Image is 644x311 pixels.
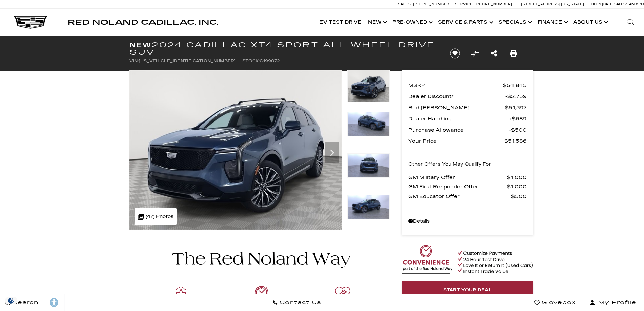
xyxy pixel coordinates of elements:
div: (47) Photos [135,208,177,225]
div: Next [325,142,339,163]
span: $689 [509,114,527,124]
h1: 2024 Cadillac XT4 Sport All Wheel Drive SUV [129,41,439,56]
img: Opt-Out Icon [3,297,19,304]
a: MSRP $54,845 [408,81,527,90]
span: Dealer Discount* [408,92,505,101]
a: Pre-Owned [389,9,435,36]
a: Finance [534,9,570,36]
a: Dealer Handling $689 [408,114,527,124]
p: Other Offers You May Qualify For [408,160,491,169]
span: Dealer Handling [408,114,509,124]
span: [PHONE_NUMBER] [413,2,451,6]
button: Save vehicle [448,48,462,59]
span: Sales: [614,2,626,6]
a: GM Educator Offer $500 [408,192,527,201]
span: $51,397 [505,103,527,112]
span: Service: [455,2,474,6]
span: Open [DATE] [591,2,614,6]
a: GM Military Offer $1,000 [408,173,527,182]
a: Contact Us [267,294,327,311]
a: Red Noland Cadillac, Inc. [68,19,218,26]
img: New 2024 Deep Sea Metallic Cadillac Sport image 4 [347,195,390,219]
span: Stock: [242,59,260,63]
a: Start Your Deal [402,281,533,299]
a: Purchase Allowance $500 [408,125,527,135]
span: Purchase Allowance [408,125,509,135]
span: 9 AM-6 PM [626,2,644,6]
img: New 2024 Deep Sea Metallic Cadillac Sport image 1 [347,70,390,102]
span: GM Military Offer [408,173,507,182]
a: Glovebox [529,294,581,311]
span: $500 [511,192,527,201]
button: Compare vehicle [470,48,480,59]
a: GM First Responder Offer $1,000 [408,182,527,192]
a: New [365,9,389,36]
img: New 2024 Deep Sea Metallic Cadillac Sport image 3 [347,153,390,178]
img: New 2024 Deep Sea Metallic Cadillac Sport image 2 [347,112,390,136]
span: Sales: [398,2,412,6]
a: EV Test Drive [316,9,365,36]
a: Your Price $51,586 [408,136,527,146]
span: Glovebox [540,298,576,307]
span: GM First Responder Offer [408,182,507,192]
span: Your Price [408,136,504,146]
span: [PHONE_NUMBER] [475,2,512,6]
span: GM Educator Offer [408,192,511,201]
button: Open user profile menu [581,294,644,311]
span: C199072 [260,59,280,63]
span: Start Your Deal [443,287,492,293]
a: Details [408,217,527,226]
a: Service & Parts [435,9,495,36]
span: $500 [509,125,527,135]
img: Cadillac Dark Logo with Cadillac White Text [14,16,47,29]
a: [STREET_ADDRESS][US_STATE] [521,2,585,6]
img: New 2024 Deep Sea Metallic Cadillac Sport image 1 [129,70,342,230]
span: $54,845 [503,81,527,90]
span: Red [PERSON_NAME] [408,103,505,112]
a: Red [PERSON_NAME] $51,397 [408,103,527,112]
span: [US_VEHICLE_IDENTIFICATION_NUMBER] [139,59,236,63]
a: Service: [PHONE_NUMBER] [453,2,514,6]
span: VIN: [129,59,139,63]
strong: New [129,41,152,49]
span: Red Noland Cadillac, Inc. [68,18,218,26]
span: My Profile [596,298,636,307]
a: Share this New 2024 Cadillac XT4 Sport All Wheel Drive SUV [491,49,497,58]
section: Click to Open Cookie Consent Modal [3,297,19,304]
span: Search [10,298,39,307]
span: Contact Us [278,298,321,307]
span: MSRP [408,81,503,90]
a: Dealer Discount* $2,759 [408,92,527,101]
span: $2,759 [505,92,527,101]
a: Print this New 2024 Cadillac XT4 Sport All Wheel Drive SUV [510,49,517,58]
span: $51,586 [504,136,527,146]
span: $1,000 [507,173,527,182]
a: About Us [570,9,610,36]
span: $1,000 [507,182,527,192]
a: Specials [495,9,534,36]
a: Sales: [PHONE_NUMBER] [398,2,453,6]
